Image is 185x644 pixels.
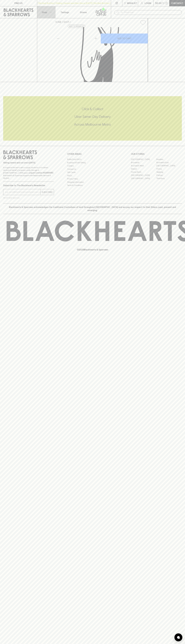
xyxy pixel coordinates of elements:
[3,161,54,164] p: Sibling owned and run since [DATE]
[41,189,54,195] button: SUBSCRIBE
[67,180,118,184] a: Shipping Information
[131,167,156,170] a: Elwood
[101,34,148,43] button: ADD TO CART
[3,96,182,141] div: Call to action block
[53,27,148,82] img: King River Pivo Czech Lager 375ml
[156,161,182,164] a: Brunswick East
[131,177,156,180] a: [GEOGRAPHIC_DATA]
[61,11,69,14] p: Tastings
[56,6,74,18] a: Tastings
[42,11,47,14] p: Shop
[67,158,118,161] a: Bottle Drop FAQ's
[67,171,118,174] a: Gift Cards
[3,184,54,187] p: Subscribe to The Blackhearts Newsletter
[68,25,85,28] button: Add to wishlist
[37,6,56,18] button: Shop
[67,164,118,167] a: Careers
[74,6,93,18] a: Stores
[166,2,167,4] p: 0
[63,21,69,23] a: SHOP
[131,152,182,156] p: OUR STORES
[3,197,54,199] p: We will never spam you
[14,2,23,5] p: FIND US
[3,122,182,127] h5: Across Melbourne Metro
[131,174,156,177] a: [GEOGRAPHIC_DATA]
[156,164,182,167] a: [GEOGRAPHIC_DATA]
[155,2,162,5] p: $0.00
[3,166,54,179] p: It is against the law to sell or supply alcohol to, or to obtain alcohol on behalf of a person un...
[177,636,180,639] img: bubble-icon
[131,164,156,167] a: Brunswick West
[67,161,118,164] a: Business & Bulk Gifting
[42,191,53,194] p: SUBSCRIBE
[145,2,151,5] p: Login
[121,10,180,15] input: Try "Pinot noir"
[5,206,180,212] p: Blackhearts & Sparrows acknowledges the traditional Custodians of land throughout [GEOGRAPHIC_DAT...
[80,11,87,14] p: Stores
[67,152,118,156] p: OTHER AREAS
[67,174,118,177] a: FAQ's
[117,37,131,40] p: ADD TO CART
[156,167,182,170] a: Fitzroy
[3,107,182,111] h5: Click & Collect
[67,184,118,187] a: Terms & Conditions
[3,114,182,119] h5: Uber Same-Day Delivery
[156,177,182,180] a: Thornbury
[127,2,137,5] p: Wishlist
[156,158,182,161] a: Braddon
[67,177,118,180] a: Privacy Policy
[131,161,156,164] a: Brunswick
[156,174,182,177] a: Prahran
[67,167,118,171] a: Contact Us
[139,19,147,26] button: Add to wishlist
[171,2,183,5] p: Checkout
[29,172,53,174] strong: Liquor License #32064953
[131,158,156,161] a: [GEOGRAPHIC_DATA]
[5,190,40,194] input: e.g. jane@blackheartsandsparrows.com.au
[131,170,156,174] a: Fitzroy North
[55,21,61,23] a: HOME
[156,170,182,174] a: Geelong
